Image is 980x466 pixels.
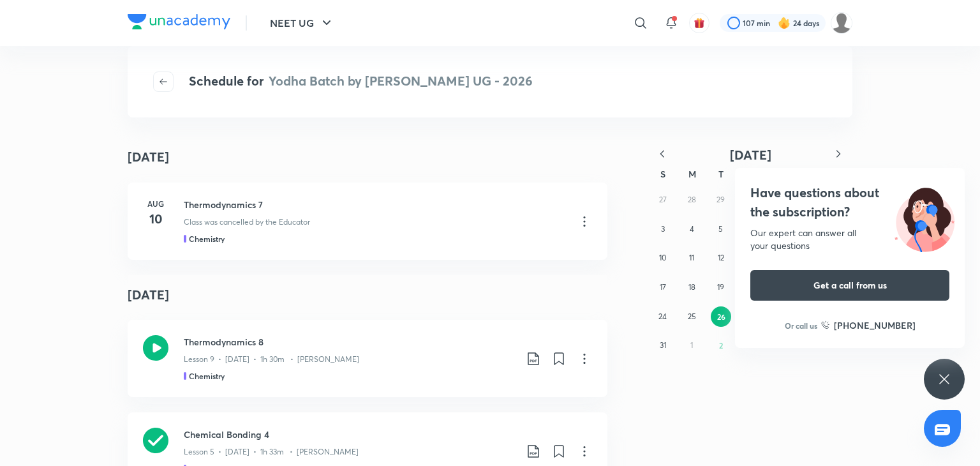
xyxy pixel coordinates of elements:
[189,233,225,244] h5: Chemistry
[128,14,230,33] a: Company Logo
[834,319,916,332] h6: [PHONE_NUMBER]
[143,198,168,209] h6: Aug
[128,275,607,315] h4: [DATE]
[658,312,667,321] abbr: August 24, 2025
[694,17,705,29] img: avatar
[750,270,949,301] button: Get a call from us
[262,10,342,36] button: NEET UG
[681,277,702,297] button: August 18, 2025
[884,183,965,252] img: ttu_illustration_new.svg
[653,306,673,327] button: August 24, 2025
[689,13,709,33] button: avatar
[184,354,359,365] p: Lesson 9 • [DATE] • 1h 30m • [PERSON_NAME]
[653,277,673,297] button: August 17, 2025
[184,446,359,458] p: Lesson 5 • [DATE] • 1h 33m • [PERSON_NAME]
[688,282,695,292] abbr: August 18, 2025
[750,183,949,222] h4: Have questions about the subscription?
[831,12,852,34] img: Tanya Kumari
[718,224,723,234] abbr: August 5, 2025
[661,224,665,234] abbr: August 3, 2025
[128,147,169,167] h4: [DATE]
[676,147,824,163] button: [DATE]
[688,168,696,180] abbr: Monday
[718,168,724,180] abbr: Tuesday
[128,14,230,29] img: Company Logo
[730,146,771,163] span: [DATE]
[681,219,702,239] button: August 4, 2025
[688,312,696,321] abbr: August 25, 2025
[653,248,673,268] button: August 10, 2025
[269,72,533,89] span: Yodha Batch by [PERSON_NAME] UG - 2026
[785,320,817,331] p: Or call us
[711,248,731,268] button: August 12, 2025
[778,17,791,29] img: streak
[128,183,607,260] a: Aug10Thermodynamics 7Class was cancelled by the EducatorChemistry
[711,306,731,327] button: August 26, 2025
[750,227,949,252] div: Our expert can answer all your questions
[660,282,666,292] abbr: August 17, 2025
[659,253,666,262] abbr: August 10, 2025
[653,335,673,356] button: August 31, 2025
[711,219,731,239] button: August 5, 2025
[184,428,516,441] h3: Chemical Bonding 4
[189,71,533,92] h4: Schedule for
[717,312,725,322] abbr: August 26, 2025
[184,198,567,211] h3: Thermodynamics 7
[143,209,168,229] h4: 10
[660,168,665,180] abbr: Sunday
[718,253,724,262] abbr: August 12, 2025
[690,224,694,234] abbr: August 4, 2025
[711,277,731,297] button: August 19, 2025
[653,219,673,239] button: August 3, 2025
[689,253,694,262] abbr: August 11, 2025
[821,319,916,332] a: [PHONE_NUMBER]
[717,282,724,292] abbr: August 19, 2025
[128,320,607,397] a: Thermodynamics 8Lesson 9 • [DATE] • 1h 30m • [PERSON_NAME]Chemistry
[681,248,702,268] button: August 11, 2025
[189,370,225,382] h5: Chemistry
[681,306,702,327] button: August 25, 2025
[184,335,516,349] h3: Thermodynamics 8
[660,340,666,350] abbr: August 31, 2025
[184,216,310,228] p: Class was cancelled by the Educator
